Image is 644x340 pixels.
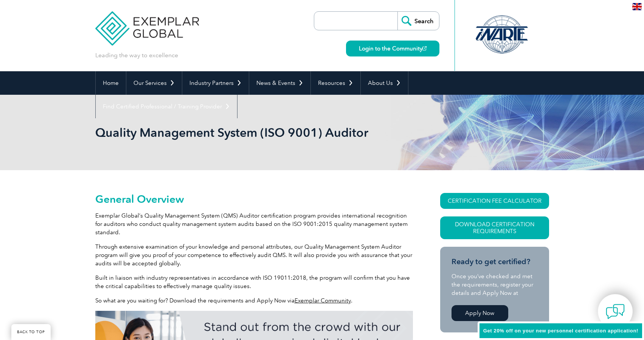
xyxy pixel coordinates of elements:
[95,296,413,305] p: So what are you waiting for? Download the requirements and Apply Now via .
[397,12,439,30] input: Search
[95,274,413,290] p: Built in liaison with industry representatives in accordance with ISO 19011:2018, the program wil...
[632,3,642,10] img: en
[95,193,413,205] h2: General Overview
[95,243,413,268] p: Through extensive examination of your knowledge and personal attributes, our Quality Management S...
[440,193,549,209] a: CERTIFICATION FEE CALCULATOR
[182,71,249,95] a: Industry Partners
[483,328,638,334] span: Get 20% off on your new personnel certification application!
[295,297,351,304] a: Exemplar Community
[606,302,625,321] img: contact-chat.png
[452,305,508,321] a: Apply Now
[95,51,178,60] p: Leading the way to excellence
[95,212,413,237] p: Exemplar Global’s Quality Management System (QMS) Auditor certification program provides internat...
[249,71,310,95] a: News & Events
[95,125,386,140] h1: Quality Management System (ISO 9001) Auditor
[346,41,439,56] a: Login to the Community
[96,95,237,118] a: Find Certified Professional / Training Provider
[440,216,549,239] a: Download Certification Requirements
[452,257,538,266] h3: Ready to get certified?
[452,272,538,297] p: Once you’ve checked and met the requirements, register your details and Apply Now at
[311,71,360,95] a: Resources
[422,46,427,50] img: open_square.png
[11,324,51,340] a: BACK TO TOP
[96,71,126,95] a: Home
[361,71,408,95] a: About Us
[126,71,182,95] a: Our Services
